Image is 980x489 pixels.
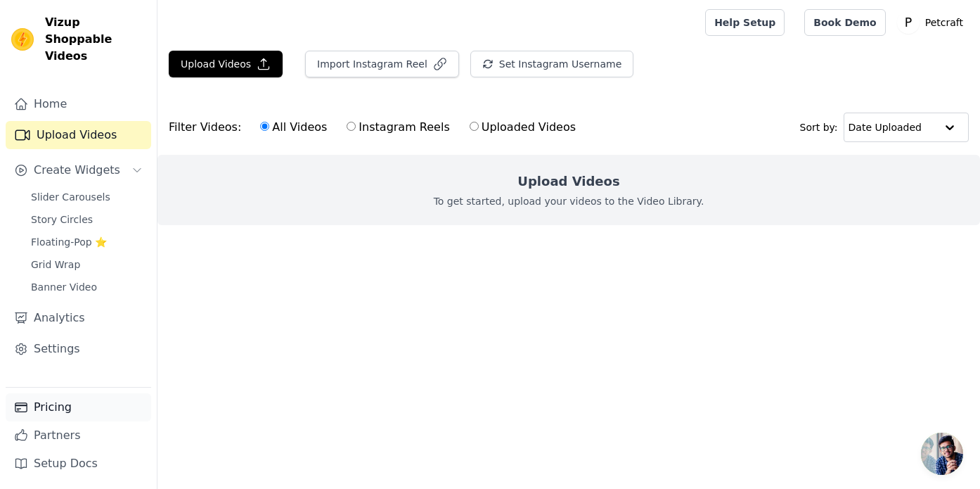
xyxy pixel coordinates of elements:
[517,172,619,191] h2: Upload Videos
[169,111,584,144] div: Filter Videos:
[6,121,151,149] a: Upload Videos
[31,190,110,204] span: Slider Carousels
[469,118,576,136] label: Uploaded Videos
[31,280,97,294] span: Banner Video
[6,450,151,478] a: Setup Docs
[31,212,93,227] span: Story Circles
[920,10,969,35] p: Petcraft
[6,393,151,421] a: Pricing
[305,51,459,77] button: Import Instagram Reel
[470,51,633,77] button: Set Instagram Username
[6,156,151,184] button: Create Widgets
[705,9,785,36] a: Help Setup
[897,10,969,35] button: P Petcraft
[804,9,885,36] a: Book Demo
[45,14,146,65] span: Vizup Shoppable Videos
[22,232,151,252] a: Floating-Pop ⭐
[470,122,479,131] input: Uploaded Videos
[260,122,269,131] input: All Videos
[346,118,450,136] label: Instagram Reels
[6,335,151,363] a: Settings
[169,51,283,77] button: Upload Videos
[434,194,704,208] p: To get started, upload your videos to the Video Library.
[31,235,107,249] span: Floating-Pop ⭐
[11,28,34,51] img: Vizup
[259,118,328,136] label: All Videos
[22,277,151,297] a: Banner Video
[800,113,969,142] div: Sort by:
[6,90,151,118] a: Home
[6,421,151,450] a: Partners
[347,122,356,131] input: Instagram Reels
[6,304,151,332] a: Analytics
[921,433,963,475] div: Open chat
[22,210,151,229] a: Story Circles
[22,255,151,274] a: Grid Wrap
[34,162,120,179] span: Create Widgets
[22,187,151,207] a: Slider Carousels
[31,258,80,272] span: Grid Wrap
[905,15,912,30] text: P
